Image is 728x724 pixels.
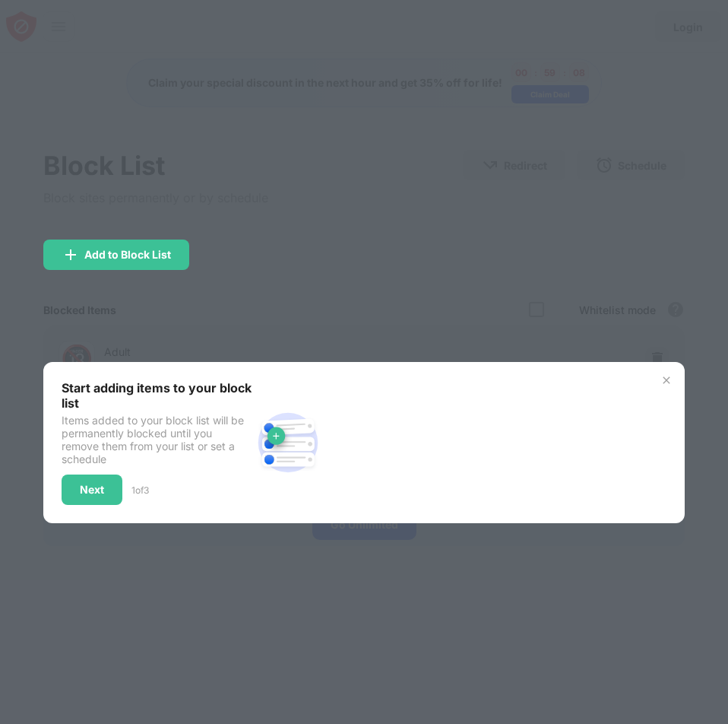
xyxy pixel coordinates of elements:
[84,249,171,261] div: Add to Block List
[62,414,252,465] div: Items added to your block list will be permanently blocked until you remove them from your list o...
[62,380,252,411] div: Start adding items to your block list
[131,484,149,496] div: 1 of 3
[80,484,104,496] div: Next
[252,406,324,479] img: block-site.svg
[660,374,673,386] img: x-button.svg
